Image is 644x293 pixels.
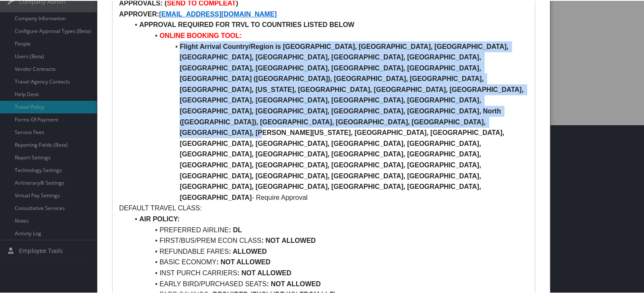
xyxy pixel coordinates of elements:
strong: APPROVER: [119,10,159,17]
li: FIRST/BUS/PREM ECON CLASS [129,234,528,245]
strong: : [261,236,263,243]
strong: NOT [266,236,280,243]
strong: : NOT ALLOWED [237,269,291,276]
strong: : ALLOWED [229,247,267,254]
strong: : NOT ALLOWED [267,280,321,287]
strong: : NOT ALLOWED [217,258,271,265]
li: - Require Approval [129,40,528,202]
strong: AIR POLICY: [139,215,180,222]
strong: ONLINE BOOKING TOOL: [159,31,241,38]
li: PREFERRED AIRLINE [129,224,528,235]
li: EARLY BIRD/PURCHASED SEATS [129,278,528,289]
li: INST PURCH CARRIERS [129,267,528,278]
strong: Flight Arrival Country/Region is [GEOGRAPHIC_DATA], [GEOGRAPHIC_DATA], [GEOGRAPHIC_DATA], [GEOGRA... [180,42,525,200]
strong: : DL [229,226,242,233]
li: BASIC ECONOMY [129,256,528,267]
p: DEFAULT TRAVEL CLASS: [119,202,528,213]
li: REFUNDABLE FARES [129,245,528,256]
strong: ALLOWED [282,236,316,243]
strong: APPROVAL REQUIRED FOR TRVL TO COUNTRIES LISTED BELOW [139,20,354,27]
a: [EMAIL_ADDRESS][DOMAIN_NAME] [159,10,277,17]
